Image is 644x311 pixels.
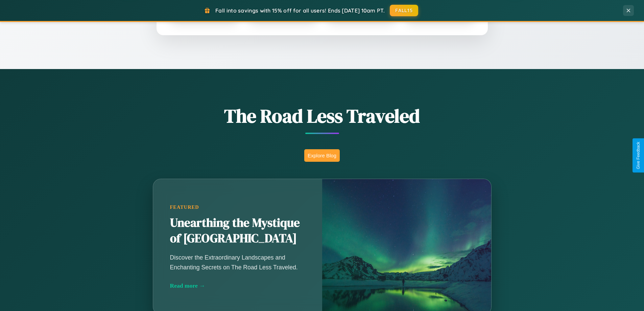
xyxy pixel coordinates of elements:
div: Read more → [170,282,305,289]
button: Explore Blog [304,149,340,162]
div: Featured [170,204,305,210]
h2: Unearthing the Mystique of [GEOGRAPHIC_DATA] [170,215,305,246]
h1: The Road Less Traveled [119,103,525,129]
button: FALL15 [390,5,418,16]
div: Give Feedback [636,142,641,169]
p: Discover the Extraordinary Landscapes and Enchanting Secrets on The Road Less Traveled. [170,253,305,272]
span: Fall into savings with 15% off for all users! Ends [DATE] 10am PT. [215,7,385,14]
